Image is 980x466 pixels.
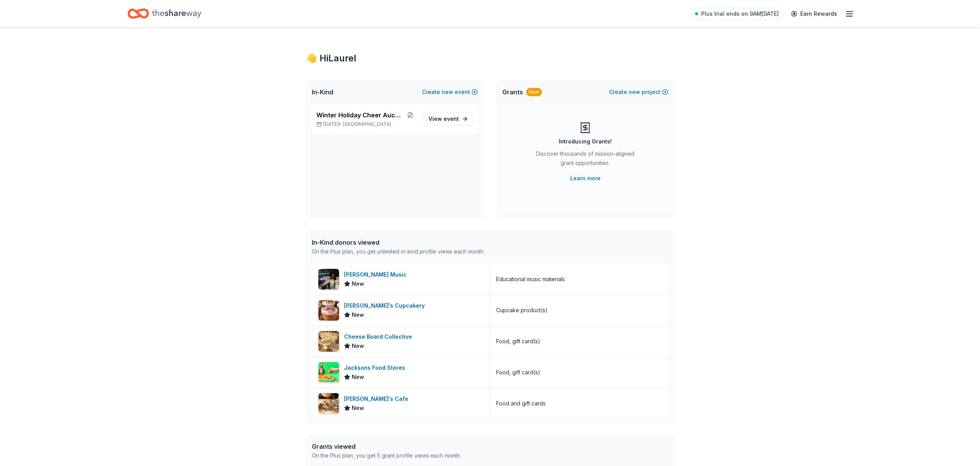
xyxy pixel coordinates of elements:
div: In-Kind donors viewed [312,238,485,247]
a: Home [127,5,201,23]
span: Plus trial ends on 9AM[DATE] [701,9,779,18]
div: [PERSON_NAME]'s Cupcakery [344,301,428,310]
div: Cheese Board Collective [344,332,415,341]
div: Jacksons Food Stores [344,363,408,372]
img: Image for Alfred Music [318,269,339,290]
div: 👋 Hi Laurel [306,52,674,64]
div: Food, gift card(s) [496,368,540,377]
span: Grants [502,87,523,97]
img: Image for Sibby's Cupcakery [318,300,339,321]
span: New [352,403,364,413]
div: On the Plus plan, you get 5 grant profile views each month. [312,451,461,460]
span: New [352,279,364,288]
span: View [429,114,459,123]
a: View event [424,112,473,126]
a: Learn more [570,174,601,183]
div: Grants viewed [312,442,461,451]
span: Winter Holiday Cheer Auction [316,110,403,120]
img: Image for Mimi's Cafe [318,393,339,414]
div: Introducing Grants! [559,137,612,146]
span: new [629,87,640,97]
span: event [444,115,459,122]
button: Createnewproject [609,87,668,97]
span: [GEOGRAPHIC_DATA] [343,121,391,127]
div: Discover thousands of mission-aligned grant opportunities. [533,149,637,171]
span: New [352,310,364,319]
a: Plus trial ends on 9AM[DATE] [690,8,783,20]
span: New [352,341,364,351]
div: New [526,88,542,96]
div: On the Plus plan, you get unlimited in-kind profile views each month. [312,247,485,256]
button: Createnewevent [422,87,478,97]
div: Food, gift card(s) [496,337,540,346]
div: Cupcake product(s) [496,306,548,315]
img: Image for Jacksons Food Stores [318,362,339,383]
p: [DATE] • [316,121,417,127]
span: New [352,372,364,382]
span: new [442,87,453,97]
img: Image for Cheese Board Collective [318,331,339,352]
a: Earn Rewards [786,7,842,21]
div: [PERSON_NAME]'s Cafe [344,394,411,403]
div: [PERSON_NAME] Music [344,270,410,279]
div: Educational music materials [496,275,565,284]
span: In-Kind [312,87,333,97]
div: Food and gift cards [496,399,546,408]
